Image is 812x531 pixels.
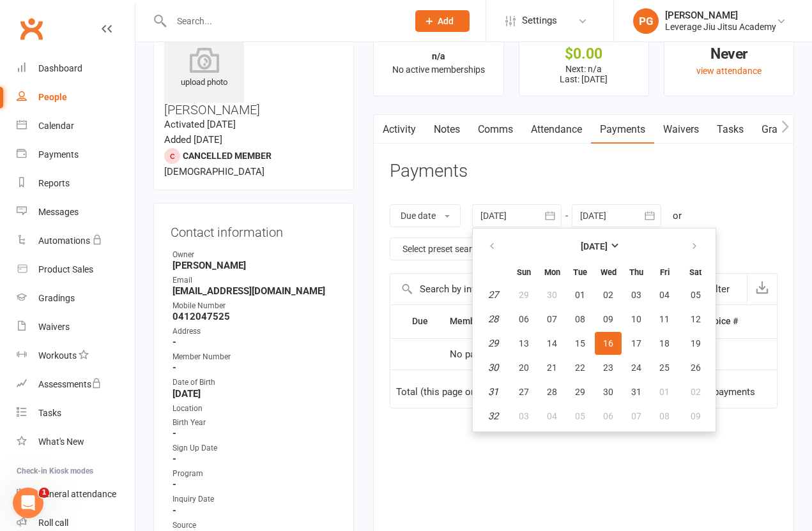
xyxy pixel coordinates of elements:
[172,468,337,480] div: Program
[488,313,498,325] em: 28
[631,411,641,421] span: 07
[17,140,135,169] a: Payments
[469,115,522,144] a: Comms
[659,363,670,373] span: 25
[519,411,529,421] span: 03
[519,387,529,397] span: 27
[183,151,272,161] span: Cancelled member
[38,178,70,188] div: Reports
[38,92,67,102] div: People
[164,47,244,89] div: upload photo
[591,115,654,144] a: Payments
[651,332,678,355] button: 18
[665,21,776,33] div: Leverage Jiu Jitsu Academy
[38,63,82,73] div: Dashboard
[691,314,701,324] span: 12
[575,290,585,300] span: 01
[522,115,591,144] a: Attendance
[539,380,565,403] button: 28
[390,204,461,227] button: Due date
[567,405,594,428] button: 05
[633,8,659,34] div: PG
[691,411,701,421] span: 09
[488,386,498,398] em: 31
[679,356,712,379] button: 26
[660,267,670,277] small: Friday
[172,285,337,297] strong: [EMAIL_ADDRESS][DOMAIN_NAME]
[38,437,84,447] div: What's New
[567,332,594,355] button: 15
[659,411,670,421] span: 08
[696,305,761,338] th: Invoice #
[438,16,454,26] span: Add
[539,405,565,428] button: 04
[519,338,529,348] span: 13
[510,405,537,428] button: 03
[575,411,585,421] span: 05
[595,380,622,403] button: 30
[708,115,753,144] a: Tasks
[17,284,135,313] a: Gradings
[601,267,617,277] small: Wednesday
[603,387,613,397] span: 30
[164,166,264,177] span: [DEMOGRAPHIC_DATA]
[629,267,643,277] small: Thursday
[172,505,337,516] strong: -
[531,47,637,61] div: $0.00
[13,488,43,518] iframe: Intercom live chat
[631,338,641,348] span: 17
[488,338,498,349] em: 29
[390,274,684,304] input: Search by invoice number
[603,290,613,300] span: 02
[673,208,682,223] div: or
[547,338,557,348] span: 14
[623,332,650,355] button: 17
[547,411,557,421] span: 04
[172,417,337,429] div: Birth Year
[38,264,93,274] div: Product Sales
[547,314,557,324] span: 07
[38,518,68,528] div: Roll call
[575,338,585,348] span: 15
[631,290,641,300] span: 03
[38,408,61,418] div: Tasks
[539,332,565,355] button: 14
[623,405,650,428] button: 07
[38,379,102,389] div: Assessments
[488,410,498,422] em: 32
[567,283,594,306] button: 01
[603,363,613,373] span: 23
[172,260,337,271] strong: [PERSON_NAME]
[659,338,670,348] span: 18
[172,325,337,338] div: Address
[547,387,557,397] span: 28
[17,169,135,198] a: Reports
[17,341,135,370] a: Workouts
[689,267,701,277] small: Saturday
[519,290,529,300] span: 29
[39,488,49,498] span: 1
[595,356,622,379] button: 23
[17,54,135,83] a: Dashboard
[17,227,135,255] a: Automations
[172,428,337,439] strong: -
[623,380,650,403] button: 31
[691,363,701,373] span: 26
[444,305,530,338] th: Membership
[696,66,762,76] a: view attendance
[691,387,701,397] span: 02
[17,112,135,140] a: Calendar
[38,350,77,361] div: Workouts
[595,332,622,355] button: 16
[547,290,557,300] span: 30
[575,314,585,324] span: 08
[573,267,587,277] small: Tuesday
[172,300,337,312] div: Mobile Number
[172,388,337,400] strong: [DATE]
[172,479,337,490] strong: -
[432,51,445,61] strong: n/a
[603,338,613,348] span: 16
[595,283,622,306] button: 02
[392,64,485,75] span: No active memberships
[631,363,641,373] span: 24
